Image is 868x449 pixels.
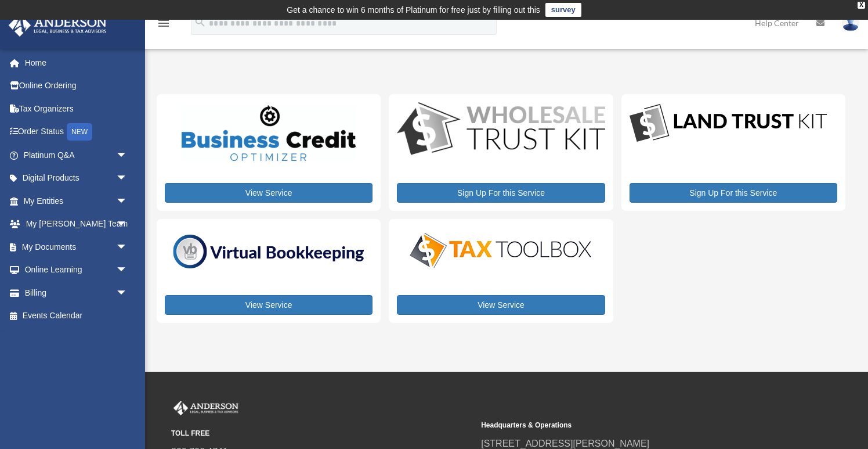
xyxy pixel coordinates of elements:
[8,74,145,98] a: Online Ordering
[8,143,145,167] a: Platinum Q&Aarrow_drop_down
[8,258,145,282] a: Online Learningarrow_drop_down
[8,235,145,258] a: My Documentsarrow_drop_down
[165,295,372,315] a: View Service
[116,258,139,282] span: arrow_drop_down
[8,213,145,236] a: My [PERSON_NAME] Teamarrow_drop_down
[116,235,139,259] span: arrow_drop_down
[67,123,92,141] div: NEW
[165,183,372,203] a: View Service
[5,14,110,37] img: Anderson Advisors Platinum Portal
[8,97,145,120] a: Tax Organizers
[116,281,139,305] span: arrow_drop_down
[8,120,145,144] a: Order StatusNEW
[630,183,837,203] a: Sign Up For this Service
[397,102,605,157] img: WS-Trust-Kit-lgo-1.jpg
[287,3,540,17] div: Get a chance to win 6 months of Platinum for free just by filling out this
[481,419,783,432] small: Headquarters & Operations
[545,3,581,17] a: survey
[157,20,171,30] a: menu
[8,304,145,328] a: Events Calendar
[116,143,139,167] span: arrow_drop_down
[116,213,139,236] span: arrow_drop_down
[116,167,139,191] span: arrow_drop_down
[171,401,241,416] img: Anderson Advisors Platinum Portal
[171,428,473,440] small: TOLL FREE
[157,16,171,30] i: menu
[194,16,207,28] i: search
[8,189,145,213] a: My Entitiesarrow_drop_down
[397,183,605,203] a: Sign Up For this Service
[116,189,139,213] span: arrow_drop_down
[842,15,859,31] img: User Pic
[8,167,139,190] a: Digital Productsarrow_drop_down
[8,281,145,304] a: Billingarrow_drop_down
[858,2,865,9] div: close
[481,439,649,448] a: [STREET_ADDRESS][PERSON_NAME]
[630,102,827,145] img: LandTrust_lgo-1.jpg
[397,295,605,315] a: View Service
[8,51,145,74] a: Home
